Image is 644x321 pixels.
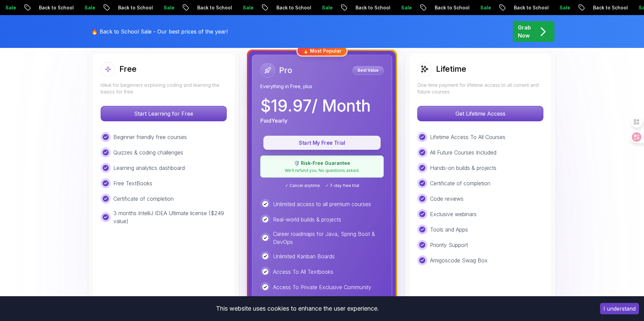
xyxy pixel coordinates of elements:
p: Back to School [347,4,393,11]
span: ✓ Cancel anytime [285,183,320,188]
button: Start Learning for Free [101,106,227,121]
button: Get Lifetime Access [417,106,543,121]
p: Beginner friendly free courses [113,133,187,141]
p: Sale [551,4,573,11]
p: Priority Support [430,241,468,249]
h2: Free [119,64,137,74]
p: Amigoscode Swag Box [430,256,488,264]
p: Grab Now [518,23,531,40]
p: Everything in Free, plus [260,83,384,90]
p: Tools and Apps [430,226,468,234]
p: Lifetime Access To All Courses [430,133,505,141]
h2: Lifetime [436,64,466,74]
p: Back to School [585,4,631,11]
p: Back to School [268,4,314,11]
p: 🛡️ Risk-Free Guarantee [265,160,379,167]
p: Hands-on builds & projects [430,164,496,172]
button: Accept cookies [600,303,639,314]
a: Get Lifetime Access [417,110,543,117]
p: Career roadmaps for Java, Spring Boot & DevOps [273,230,384,246]
p: Ideal for beginners exploring coding and learning the basics for free. [101,82,227,95]
p: Back to School [189,4,235,11]
p: Unlimited Kanban Boards [273,252,335,260]
p: Sale [235,4,256,11]
h2: Pro [279,65,292,76]
button: Start My Free Trial [263,136,381,150]
p: Start My Free Trial [271,139,373,147]
p: One-time payment for lifetime access to all current and future courses. [417,82,543,95]
p: We'll refund you. No questions asked. [265,168,379,173]
p: Back to School [31,4,76,11]
p: Sale [156,4,177,11]
p: Learning analytics dashboard [113,164,185,172]
p: Quizzes & coding challenges [113,148,183,156]
p: Sale [314,4,335,11]
p: Get Lifetime Access [418,106,543,121]
p: Best Value [354,67,383,74]
p: Sale [393,4,415,11]
p: Sale [76,4,98,11]
p: Access To All Textbooks [273,268,333,276]
p: Back to School [110,4,156,11]
p: Code reviews [430,195,464,203]
p: 🔥 Back to School Sale - Our best prices of the year! [91,27,228,36]
p: Paid Yearly [260,117,287,125]
div: This website uses cookies to enhance the user experience. [5,301,590,316]
p: $ 19.97 / Month [260,98,371,114]
p: Exclusive webinars [430,210,477,218]
p: Sale [472,4,494,11]
span: ✓ 7-day free trial [325,183,359,188]
p: Back to School [427,4,472,11]
p: Real-world builds & projects [273,215,341,223]
p: All Future Courses Included [430,148,496,156]
p: Certificate of completion [113,195,174,203]
p: 3 months IntelliJ IDEA Ultimate license ($249 value) [113,209,227,225]
p: Free TextBooks [113,179,152,187]
p: Access To Private Exclusive Community [273,283,371,291]
p: Certificate of completion [430,179,490,187]
p: Back to School [506,4,551,11]
a: Start Learning for Free [101,110,227,117]
p: Start Learning for Free [101,106,226,121]
p: Unlimited access to all premium courses [273,200,371,208]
